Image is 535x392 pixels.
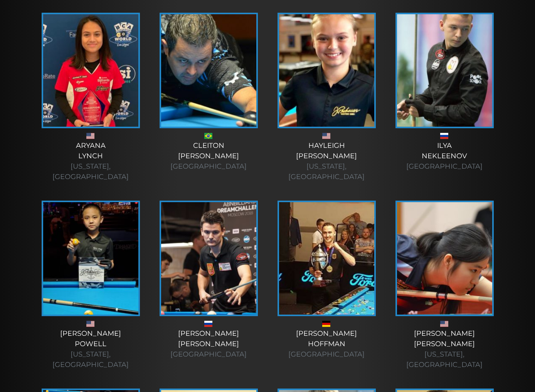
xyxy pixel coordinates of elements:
img: KonstantinStepanov2-225x320.jpg [161,202,256,315]
img: hayleigh-1-225x320.jpg [279,14,374,127]
div: Ilya Nekleenov [393,141,496,172]
div: [GEOGRAPHIC_DATA] [157,161,260,172]
a: AryanaLynch [US_STATE], [GEOGRAPHIC_DATA] [39,13,142,182]
div: [PERSON_NAME] [PERSON_NAME] [157,328,260,360]
div: Cleiton [PERSON_NAME] [157,141,260,172]
a: [PERSON_NAME][PERSON_NAME] [GEOGRAPHIC_DATA] [157,201,260,360]
a: [PERSON_NAME][PERSON_NAME] [US_STATE], [GEOGRAPHIC_DATA] [393,201,496,370]
div: [US_STATE], [GEOGRAPHIC_DATA] [275,161,378,182]
img: Ilya-Nekleenov-225x320.jpg [397,14,492,127]
a: IlyaNekleenov [GEOGRAPHIC_DATA] [393,13,496,172]
div: [PERSON_NAME] Powell [39,328,142,370]
div: [PERSON_NAME] [PERSON_NAME] [393,328,496,370]
img: pref-cleighton-225x320.jpg [161,14,256,127]
div: [GEOGRAPHIC_DATA] [157,349,260,360]
div: Hayleigh [PERSON_NAME] [275,141,378,182]
div: [GEOGRAPHIC_DATA] [393,161,496,172]
div: [US_STATE], [GEOGRAPHIC_DATA] [39,349,142,370]
a: Hayleigh[PERSON_NAME] [US_STATE], [GEOGRAPHIC_DATA] [275,13,378,182]
a: [PERSON_NAME]Hoffman [GEOGRAPHIC_DATA] [275,201,378,360]
a: Cleiton[PERSON_NAME] [GEOGRAPHIC_DATA] [157,13,260,172]
img: jin-for-website-e1628181284509-225x320.jpg [43,202,138,315]
a: [PERSON_NAME]Powell [US_STATE], [GEOGRAPHIC_DATA] [39,201,142,370]
div: [US_STATE], [GEOGRAPHIC_DATA] [393,349,496,370]
img: 45313985_10217186318317344_4373518970783793152_o-225x320.jpg [397,202,492,315]
div: [PERSON_NAME] Hoffman [275,328,378,360]
div: [US_STATE], [GEOGRAPHIC_DATA] [39,161,142,182]
img: Patrick-Hofmann-225x320.jpg [279,202,374,315]
div: Aryana Lynch [39,141,142,182]
div: [GEOGRAPHIC_DATA] [275,349,378,360]
img: aryana-bca-win-2-1-e1564582366468-225x320.jpg [43,14,138,127]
